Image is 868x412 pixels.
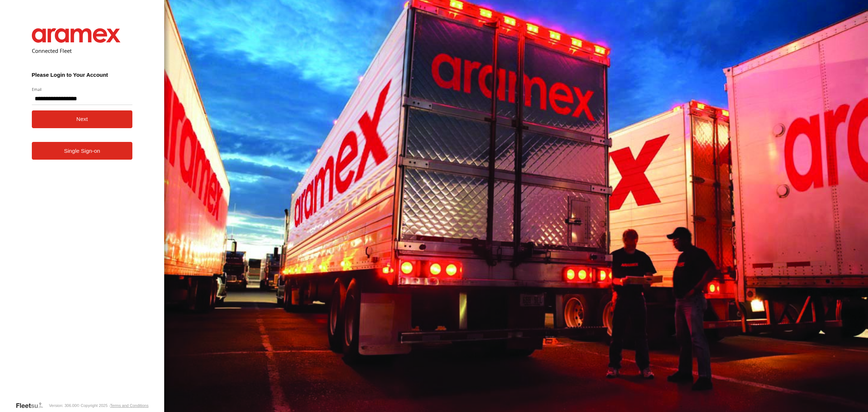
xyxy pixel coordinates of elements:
[16,402,49,409] a: Visit our Website
[32,47,133,54] h2: Connected Fleet
[77,403,149,408] div: © Copyright 2025 -
[110,403,148,408] a: Terms and Conditions
[32,28,121,43] img: Aramex
[49,403,76,408] div: Version: 306.00
[32,142,133,160] a: Single Sign-on
[32,87,133,92] label: Email
[32,110,133,128] button: Next
[32,72,133,78] h3: Please Login to Your Account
